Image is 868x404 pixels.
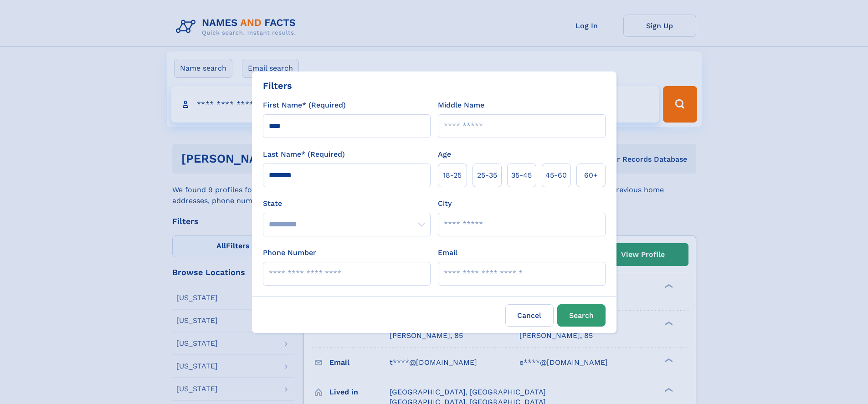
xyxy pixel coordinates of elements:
[438,149,451,160] label: Age
[438,100,484,111] label: Middle Name
[477,170,497,181] span: 25‑35
[263,149,345,160] label: Last Name* (Required)
[263,100,346,111] label: First Name* (Required)
[263,79,292,92] div: Filters
[557,304,606,327] button: Search
[511,170,532,181] span: 35‑45
[505,304,554,327] label: Cancel
[263,198,431,209] label: State
[263,247,316,258] label: Phone Number
[545,170,567,181] span: 45‑60
[438,247,457,258] label: Email
[443,170,462,181] span: 18‑25
[584,170,598,181] span: 60+
[438,198,452,209] label: City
